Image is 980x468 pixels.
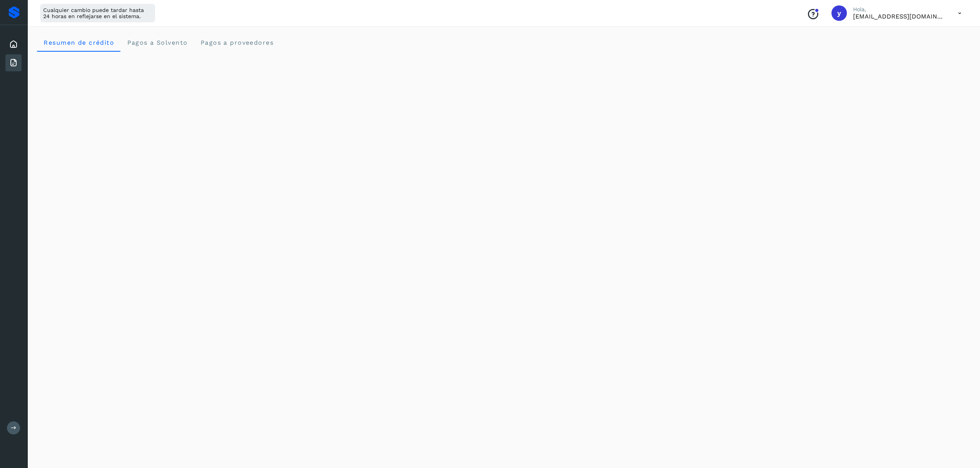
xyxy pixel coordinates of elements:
[853,6,946,13] p: Hola,
[127,39,188,46] span: Pagos a Solvento
[5,36,22,53] div: Inicio
[853,13,946,20] p: yarellano@t-lmas.com.mx
[40,4,155,22] div: Cualquier cambio puede tardar hasta 24 horas en reflejarse en el sistema.
[200,39,274,46] span: Pagos a proveedores
[5,54,22,71] div: Facturas
[43,39,114,46] span: Resumen de crédito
